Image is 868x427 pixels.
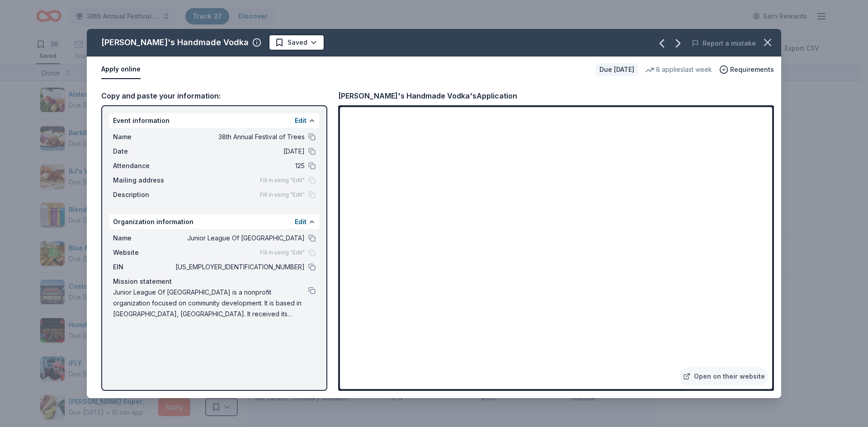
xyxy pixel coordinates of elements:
span: Description [113,189,174,200]
span: Name [113,233,174,244]
span: Date [113,146,174,157]
span: Mailing address [113,175,174,186]
div: Organization information [109,215,319,229]
button: Requirements [719,64,774,75]
span: 38th Annual Festival of Trees [174,131,305,142]
button: Apply online [101,60,141,79]
div: [PERSON_NAME]'s Handmade Vodka's Application [338,90,517,102]
button: Edit [295,115,307,126]
button: Saved [269,34,325,51]
div: [PERSON_NAME]'s Handmade Vodka [101,35,249,50]
span: Requirements [730,64,774,75]
span: Attendance [113,160,174,171]
span: EIN [113,262,174,272]
button: Report a mistake [692,38,756,49]
div: Copy and paste your information: [101,90,327,102]
div: Due [DATE] [596,63,638,76]
div: Mission statement [113,276,316,287]
span: Fill in using "Edit" [260,177,305,184]
div: Event information [109,113,319,128]
span: Website [113,247,174,258]
span: Junior League Of [GEOGRAPHIC_DATA] [174,233,305,244]
span: Name [113,131,174,142]
span: [DATE] [174,146,305,157]
span: [US_EMPLOYER_IDENTIFICATION_NUMBER] [174,262,305,272]
button: Edit [295,216,307,227]
span: Junior League Of [GEOGRAPHIC_DATA] is a nonprofit organization focused on community development. ... [113,287,308,319]
span: Fill in using "Edit" [260,249,305,256]
a: Open on their website [679,367,769,385]
span: 125 [174,160,305,171]
span: Saved [288,37,307,48]
span: Fill in using "Edit" [260,191,305,198]
div: 8 applies last week [645,64,712,75]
